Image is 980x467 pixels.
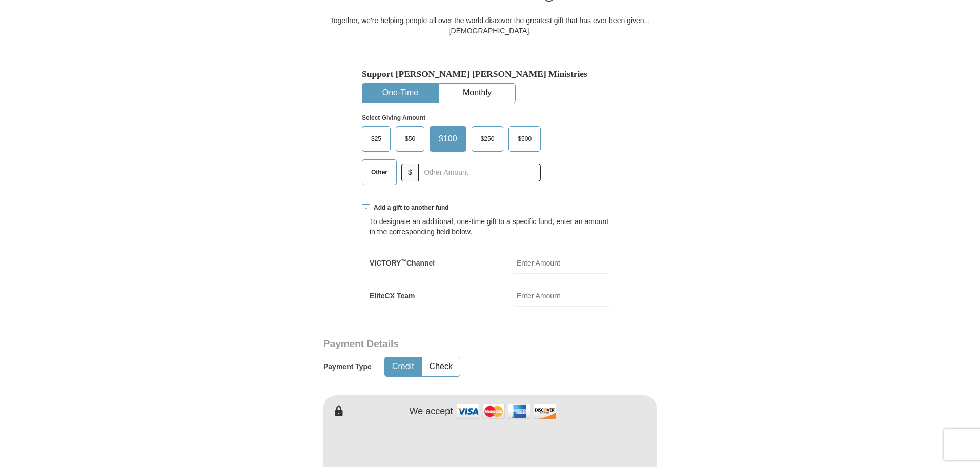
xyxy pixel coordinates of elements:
[476,131,500,147] span: $250
[401,258,406,264] sup: ™
[513,252,610,274] input: Enter Amount
[422,357,460,376] button: Check
[370,291,415,301] label: EliteCX Team
[439,84,515,103] button: Monthly
[418,164,541,181] input: Other Amount
[410,406,453,417] h4: We accept
[323,338,585,350] h3: Payment Details
[434,131,462,147] span: $100
[370,204,449,212] span: Add a gift to another fund
[455,400,558,422] img: credit cards accepted
[400,131,420,147] span: $50
[362,69,618,79] h5: Support [PERSON_NAME] [PERSON_NAME] Ministries
[323,15,657,36] div: Together, we're helping people all over the world discover the greatest gift that has ever been g...
[385,357,421,376] button: Credit
[401,164,419,181] span: $
[370,216,610,237] div: To designate an additional, one-time gift to a specific fund, enter an amount in the correspondin...
[366,131,386,147] span: $25
[370,258,435,268] label: VICTORY Channel
[513,285,610,307] input: Enter Amount
[362,84,438,103] button: One-Time
[323,362,372,371] h5: Payment Type
[513,131,537,147] span: $500
[362,114,425,121] strong: Select Giving Amount
[366,165,393,180] span: Other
